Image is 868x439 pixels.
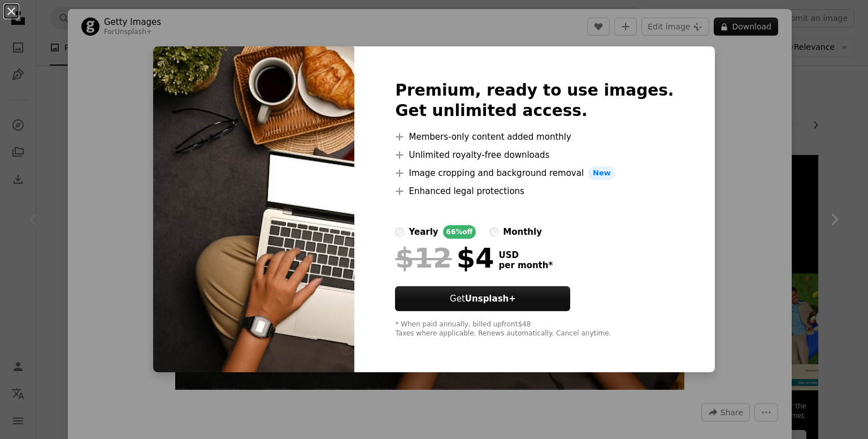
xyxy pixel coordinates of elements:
[395,130,674,144] li: Members-only content added monthly
[409,225,438,239] div: yearly
[395,80,674,121] h2: Premium, ready to use images. Get unlimited access.
[395,166,674,180] li: Image cropping and background removal
[465,294,516,304] strong: Unsplash+
[153,46,354,372] img: premium_photo-1661763119491-c0c6205a2163
[395,243,494,273] div: $4
[498,260,553,270] span: per month *
[395,243,452,273] span: $12
[503,225,542,239] div: monthly
[395,320,674,338] div: * When paid annually, billed upfront $48 Taxes where applicable. Renews automatically. Cancel any...
[395,227,404,236] input: yearly66%off
[588,166,615,180] span: New
[395,286,570,311] button: GetUnsplash+
[395,148,674,162] li: Unlimited royalty-free downloads
[489,227,498,236] input: monthly
[395,184,674,198] li: Enhanced legal protections
[498,250,553,260] span: USD
[443,225,476,239] div: 66% off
